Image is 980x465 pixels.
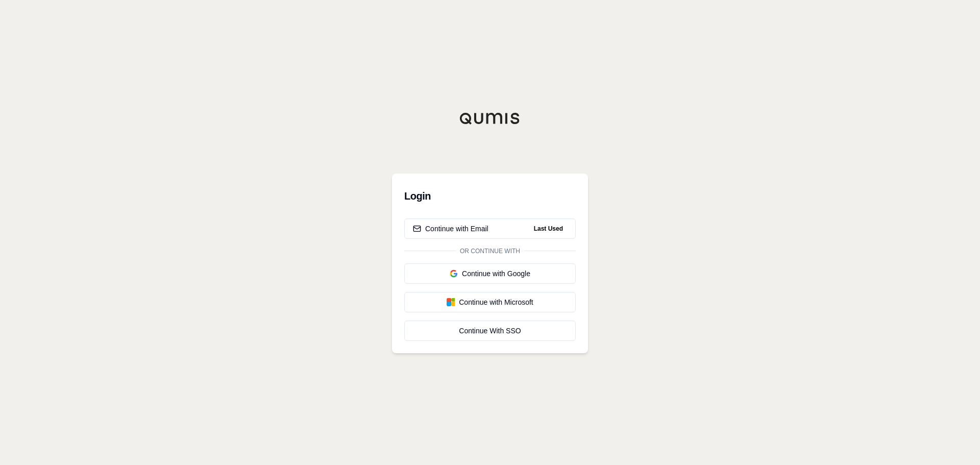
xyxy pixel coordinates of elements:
a: Continue With SSO [404,321,576,341]
div: Continue with Microsoft [413,297,567,307]
span: Or continue with [456,247,524,255]
img: Qumis [459,112,521,125]
button: Continue with Google [404,263,576,284]
button: Continue with EmailLast Used [404,218,576,239]
div: Continue with Google [413,268,567,279]
div: Continue with Email [413,224,488,234]
h3: Login [404,186,576,206]
button: Continue with Microsoft [404,292,576,312]
div: Continue With SSO [413,326,567,336]
span: Last Used [530,223,567,235]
